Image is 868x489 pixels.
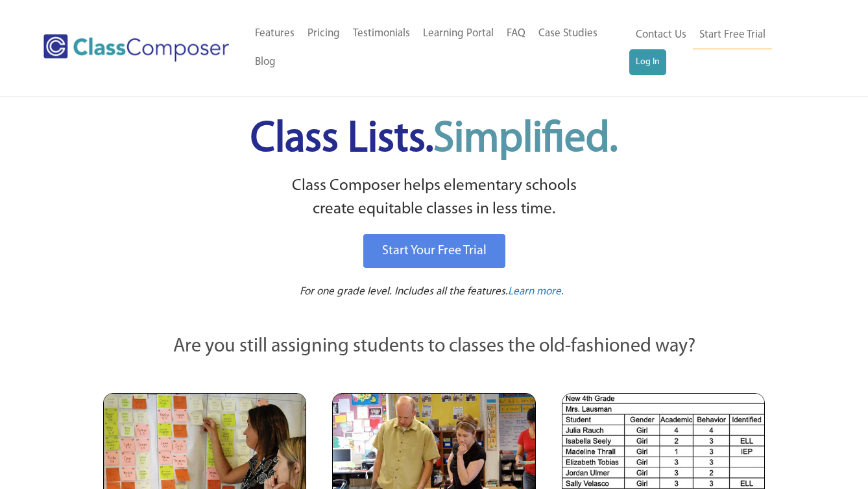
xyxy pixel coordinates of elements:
[433,119,618,161] span: Simplified.
[629,21,815,75] nav: Header Menu
[103,333,765,361] p: Are you still assigning students to classes the old-fashioned way?
[532,19,604,48] a: Case Studies
[346,19,416,48] a: Testimonials
[693,21,772,50] a: Start Free Trial
[101,174,767,222] p: Class Composer helps elementary schools create equitable classes in less time.
[248,19,301,48] a: Features
[248,48,282,77] a: Blog
[248,19,629,77] nav: Header Menu
[363,234,505,268] a: Start Your Free Trial
[301,19,346,48] a: Pricing
[43,34,229,62] img: Class Composer
[508,286,564,297] span: Learn more.
[382,244,487,257] span: Start Your Free Trial
[629,49,666,75] a: Log In
[629,21,693,49] a: Contact Us
[500,19,532,48] a: FAQ
[250,119,618,161] span: Class Lists.
[508,284,564,300] a: Learn more.
[300,286,508,297] span: For one grade level. Includes all the features.
[416,19,500,48] a: Learning Portal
